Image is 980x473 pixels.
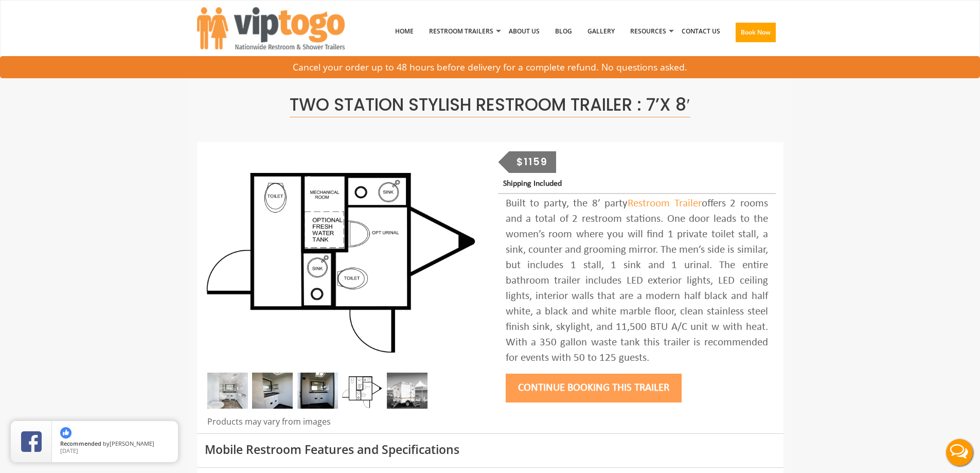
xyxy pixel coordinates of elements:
[21,431,42,452] img: Review Rating
[297,373,338,409] img: DSC_0004_email
[506,382,682,393] a: Continue Booking this trailer
[110,440,154,447] span: [PERSON_NAME]
[290,93,690,117] span: Two Station Stylish Restroom Trailer : 7’x 8′
[421,5,501,58] a: Restroom Trailers
[580,5,622,58] a: Gallery
[342,373,383,409] img: Floor Plan of 2 station Mini restroom with sink and toilet
[622,5,674,58] a: Resources
[387,373,427,409] img: A mini restroom trailer with two separate stations and separate doors for males and females
[506,196,768,366] div: Built to party, the 8’ party offers 2 rooms and a total of 2 restroom stations. One door leads to...
[509,151,556,173] div: $1159
[205,416,483,433] div: Products may vary from images
[501,5,547,58] a: About Us
[939,432,980,473] button: Live Chat
[60,441,170,448] span: by
[60,427,72,439] img: thumbs up icon
[674,5,728,58] a: Contact Us
[207,373,248,409] img: Inside of complete restroom with a stall, a urinal, tissue holders, cabinets and mirror
[506,374,682,402] button: Continue Booking this trailer
[547,5,580,58] a: Blog
[60,440,101,447] span: Recommended
[736,23,776,42] button: Book Now
[387,5,421,58] a: Home
[205,443,776,456] h3: Mobile Restroom Features and Specifications
[252,373,293,409] img: DSC_0016_email
[503,177,775,191] p: Shipping Included
[197,7,345,49] img: VIPTOGO
[205,151,483,357] img: A mini restroom trailer with two separate stations and separate doors for males and females
[628,198,702,209] a: Restroom Trailer
[60,447,78,454] span: [DATE]
[728,5,783,64] a: Book Now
